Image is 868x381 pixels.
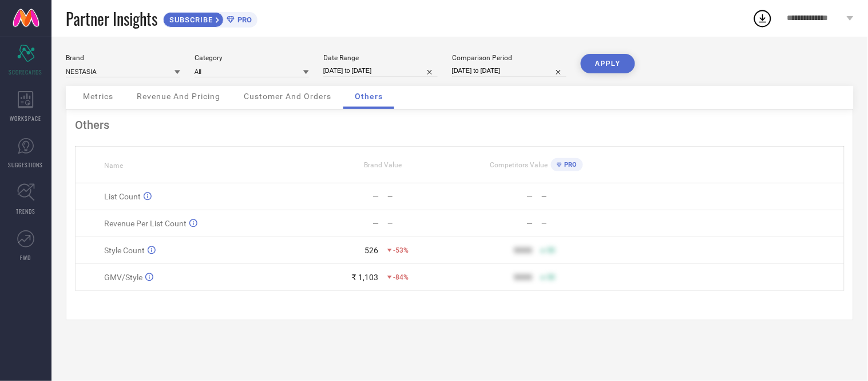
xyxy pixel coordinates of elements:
input: Select comparison period [452,65,566,77]
span: Revenue And Pricing [137,92,220,101]
div: Category [195,54,309,62]
span: 50 [547,273,555,281]
span: Customer And Orders [244,92,331,101]
a: SUBSCRIBEPRO [163,9,257,28]
span: SCORECARDS [9,68,43,76]
div: ₹ 1,103 [352,273,379,282]
span: FWD [21,253,31,262]
div: — [388,219,459,227]
span: Partner Insights [66,7,157,30]
span: GMV/Style [104,273,142,282]
span: PRO [562,161,577,168]
div: Others [75,118,845,132]
div: 526 [365,246,379,255]
div: — [526,219,533,228]
span: Competitors Value [490,161,548,169]
span: -84% [394,273,409,281]
span: Style Count [104,246,145,255]
div: — [526,192,533,201]
span: PRO [235,15,252,24]
div: — [373,192,379,201]
span: Revenue Per List Count [104,219,187,228]
span: TRENDS [16,207,35,215]
span: Others [355,92,383,101]
div: Brand [66,54,180,62]
span: Brand Value [364,161,402,169]
span: 50 [547,246,555,254]
button: APPLY [581,54,635,73]
input: Select date range [323,65,438,77]
div: Comparison Period [452,54,566,62]
div: — [541,219,613,227]
span: Name [104,162,123,170]
div: 9999 [514,273,532,282]
span: WORKSPACE [10,114,42,123]
div: — [541,193,613,201]
div: Open download list [752,8,773,29]
span: SUGGESTIONS [9,160,43,169]
span: Metrics [83,92,113,101]
div: — [373,219,379,228]
div: — [388,193,459,201]
span: SUBSCRIBE [164,15,216,24]
div: 9999 [514,246,532,255]
div: Date Range [323,54,438,62]
span: List Count [104,192,141,201]
span: -53% [394,246,409,254]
